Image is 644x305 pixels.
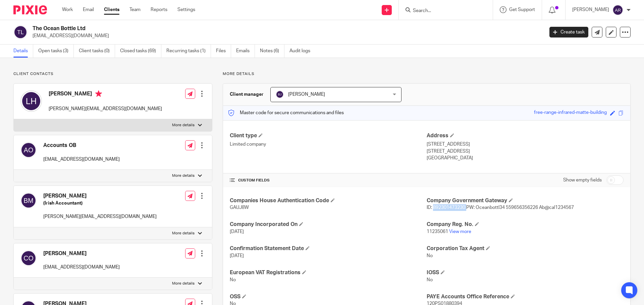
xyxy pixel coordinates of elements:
a: Team [129,6,141,13]
p: Client contacts [13,71,212,77]
h4: Client type [230,132,427,139]
img: svg%3E [20,90,42,112]
h5: (Irish Accountant) [43,200,157,207]
span: [DATE] [230,229,244,234]
p: [EMAIL_ADDRESS][DOMAIN_NAME] [43,264,120,271]
h4: OSS [230,293,427,300]
h4: Company Incorporated On [230,221,427,228]
h4: IOSS [427,269,624,276]
label: Show empty fields [563,177,602,183]
p: Master code for secure communications and files [228,109,344,116]
h4: [PERSON_NAME] [49,90,162,99]
h4: European VAT Registrations [230,269,427,276]
span: No [427,278,433,282]
span: ID: 892301473230 PW: Oceanbottl34 559656356226 Ab@ca!1234567 [427,205,574,210]
span: No [427,253,433,258]
div: free-range-infrared-matte-building [534,109,607,117]
p: [PERSON_NAME] [572,6,609,13]
h4: Company Government Gateway [427,197,624,204]
a: Notes (6) [260,45,284,58]
h4: CUSTOM FIELDS [230,178,427,183]
p: [EMAIL_ADDRESS][DOMAIN_NAME] [43,156,120,163]
p: More details [172,281,195,286]
p: More details [172,173,195,178]
p: [STREET_ADDRESS] [427,141,624,148]
a: Details [13,45,33,58]
span: [PERSON_NAME] [288,92,325,97]
img: svg%3E [20,193,37,209]
img: svg%3E [20,142,37,158]
h4: Confirmation Statement Date [230,245,427,252]
h4: Companies House Authentication Code [230,197,427,204]
a: Email [83,6,94,13]
h4: [PERSON_NAME] [43,193,157,200]
img: svg%3E [612,5,623,15]
a: Audit logs [289,45,315,58]
span: 11235061 [427,229,448,234]
p: [GEOGRAPHIC_DATA] [427,155,624,161]
span: Get Support [509,7,535,12]
span: [DATE] [230,253,244,258]
img: svg%3E [20,250,37,266]
img: Pixie [13,5,47,14]
p: More details [223,71,631,77]
h4: Company Reg. No. [427,221,624,228]
h4: Address [427,132,624,139]
a: Closed tasks (69) [120,45,161,58]
span: GAUJ8W [230,205,249,210]
a: Reports [151,6,167,13]
h4: Accounts OB [43,142,120,149]
span: No [230,278,236,282]
h4: [PERSON_NAME] [43,250,120,257]
img: svg%3E [276,90,284,98]
h3: Client manager [230,91,264,98]
p: [EMAIL_ADDRESS][DOMAIN_NAME] [33,32,539,39]
input: Search [412,8,473,14]
img: svg%3E [13,25,28,39]
p: More details [172,123,195,128]
a: Files [216,45,231,58]
a: Emails [236,45,255,58]
h4: Corporation Tax Agent [427,245,624,252]
a: Client tasks (0) [79,45,115,58]
p: More details [172,231,195,236]
h4: PAYE Accounts Office Reference [427,293,624,300]
a: View more [449,229,471,234]
a: Clients [104,6,119,13]
p: [PERSON_NAME][EMAIL_ADDRESS][DOMAIN_NAME] [49,105,162,112]
a: Settings [177,6,195,13]
p: Limited company [230,141,427,148]
a: Work [62,6,73,13]
a: Recurring tasks (1) [166,45,211,58]
p: [STREET_ADDRESS] [427,148,624,155]
a: Open tasks (3) [38,45,74,58]
i: Primary [95,90,102,97]
p: [PERSON_NAME][EMAIL_ADDRESS][DOMAIN_NAME] [43,213,157,220]
h2: The Ocean Bottle Ltd [33,25,438,32]
a: Create task [549,27,588,37]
